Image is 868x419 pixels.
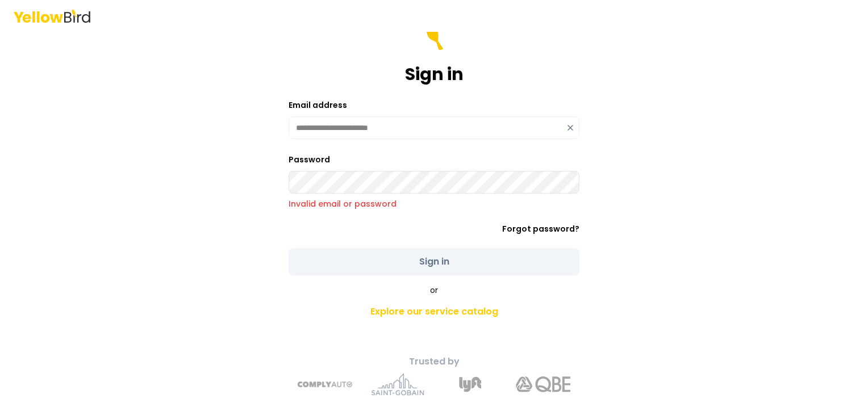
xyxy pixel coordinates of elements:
label: Password [289,154,330,165]
label: Email address [289,99,347,111]
a: Explore our service catalog [234,300,634,323]
h1: Sign in [405,64,464,85]
span: or [430,284,438,296]
p: Invalid email or password [289,198,579,209]
p: Trusted by [234,355,634,368]
a: Forgot password? [502,223,579,234]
